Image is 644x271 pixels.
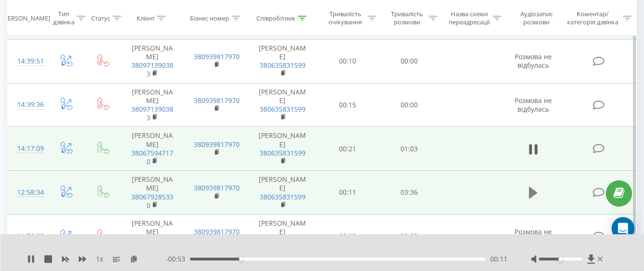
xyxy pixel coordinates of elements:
a: 380675947170 [131,148,173,166]
td: 00:15 [317,83,379,127]
td: 03:36 [379,171,440,215]
div: 14:39:51 [17,52,37,71]
a: 380679285330 [131,192,173,210]
div: 12:58:34 [17,183,37,202]
div: Назва схеми переадресації [448,10,490,26]
div: Клієнт [137,14,155,22]
a: 380635831599 [260,61,306,70]
td: [PERSON_NAME] [120,39,184,83]
span: Розмова не відбулась [515,52,552,70]
a: 380939817970 [194,52,240,61]
span: Розмова не відбулась [515,227,552,245]
div: Бізнес номер [190,14,229,22]
div: Аудіозапис розмови [512,10,560,26]
a: 380635831599 [260,104,306,114]
div: [PERSON_NAME] [2,14,50,22]
td: [PERSON_NAME] [248,39,317,83]
a: 380939817970 [194,183,240,192]
td: [PERSON_NAME] [120,127,184,171]
div: Статус [91,14,110,22]
div: Співробітник [256,14,296,22]
a: 380939817970 [194,96,240,105]
td: 00:10 [317,39,379,83]
div: Тип дзвінка [53,10,74,26]
td: [PERSON_NAME] [120,83,184,127]
div: Коментар/категорія дзвінка [565,10,621,26]
td: 00:00 [379,83,440,127]
td: [PERSON_NAME] [248,83,317,127]
td: 01:03 [379,127,440,171]
a: 380939817970 [194,140,240,149]
span: Розмова не відбулась [515,96,552,114]
a: 380939817970 [194,227,240,236]
a: 380971390383 [131,61,173,78]
div: Accessibility label [559,257,562,261]
div: Тривалість розмови [387,10,427,26]
td: [PERSON_NAME] [248,127,317,171]
div: 14:17:09 [17,139,37,158]
span: - 00:53 [166,254,190,264]
div: Тривалість очікування [326,10,365,26]
td: 00:00 [379,39,440,83]
span: 1 x [96,254,103,264]
a: 380971390383 [131,104,173,122]
a: 380635831599 [260,148,306,157]
td: 00:00 [379,214,440,258]
div: Open Intercom Messenger [612,217,634,240]
div: 11:56:08 [17,227,37,246]
a: 380635831599 [260,192,306,201]
td: [PERSON_NAME] [120,214,184,258]
td: 00:11 [317,171,379,215]
div: 14:39:36 [17,95,37,114]
td: 00:21 [317,127,379,171]
td: 00:10 [317,214,379,258]
td: [PERSON_NAME] [248,171,317,215]
td: [PERSON_NAME] [120,171,184,215]
div: Accessibility label [239,257,243,261]
span: 00:11 [490,254,507,264]
td: [PERSON_NAME] [248,214,317,258]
